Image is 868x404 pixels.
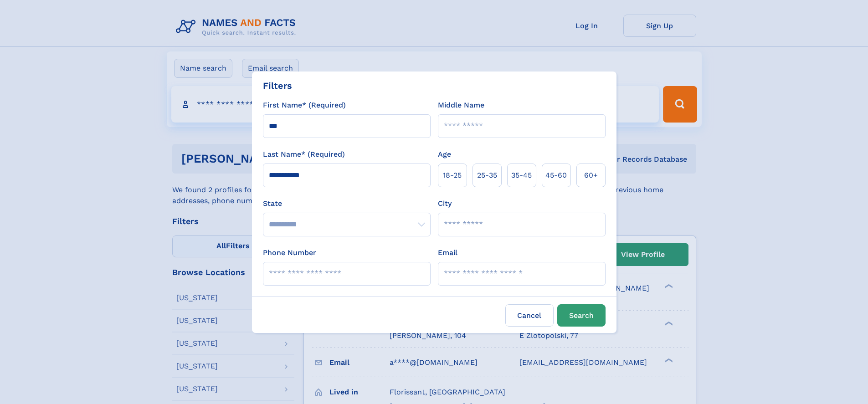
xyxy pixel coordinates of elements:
label: Middle Name [438,100,484,111]
span: 60+ [584,170,598,181]
label: Phone Number [263,247,316,258]
label: Email [438,247,457,258]
label: State [263,198,431,209]
div: Filters [263,79,292,92]
label: City [438,198,452,209]
span: 35‑45 [511,170,532,181]
label: Last Name* (Required) [263,149,345,160]
span: 45‑60 [545,170,567,181]
label: Cancel [505,304,554,327]
label: Age [438,149,451,160]
span: 18‑25 [443,170,462,181]
button: Search [557,304,606,327]
span: 25‑35 [477,170,497,181]
label: First Name* (Required) [263,100,346,111]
